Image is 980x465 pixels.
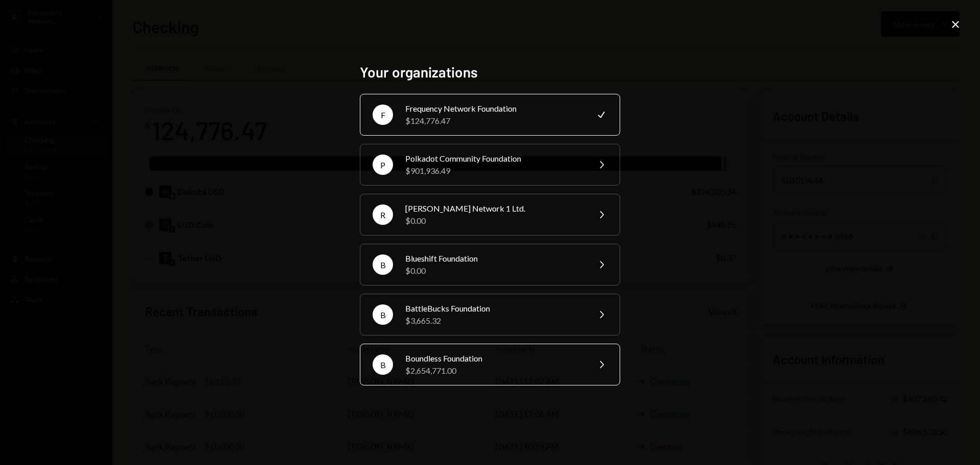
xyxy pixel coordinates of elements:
button: BBattleBucks Foundation$3,665.32 [360,294,620,335]
button: R[PERSON_NAME] Network 1 Ltd.$0.00 [360,194,620,236]
h2: Your organizations [360,62,620,82]
div: R [373,204,393,225]
button: FFrequency Network Foundation$124,776.47 [360,94,620,136]
div: B [373,304,393,325]
div: BattleBucks Foundation [405,302,583,315]
div: F [373,105,393,125]
div: $0.00 [405,265,583,277]
div: Frequency Network Foundation [405,102,583,115]
div: $0.00 [405,215,583,227]
div: P [373,154,393,175]
div: Boundless Foundation [405,352,583,365]
button: PPolkadot Community Foundation$901,936.49 [360,144,620,186]
div: $2,654,771.00 [405,365,583,377]
div: $901,936.49 [405,165,583,177]
div: $124,776.47 [405,115,583,127]
div: [PERSON_NAME] Network 1 Ltd. [405,202,583,215]
div: B [373,254,393,275]
div: B [373,354,393,375]
button: BBoundless Foundation$2,654,771.00 [360,344,620,385]
button: BBlueshift Foundation$0.00 [360,244,620,286]
div: Polkadot Community Foundation [405,152,583,165]
div: Blueshift Foundation [405,252,583,265]
div: $3,665.32 [405,315,583,327]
